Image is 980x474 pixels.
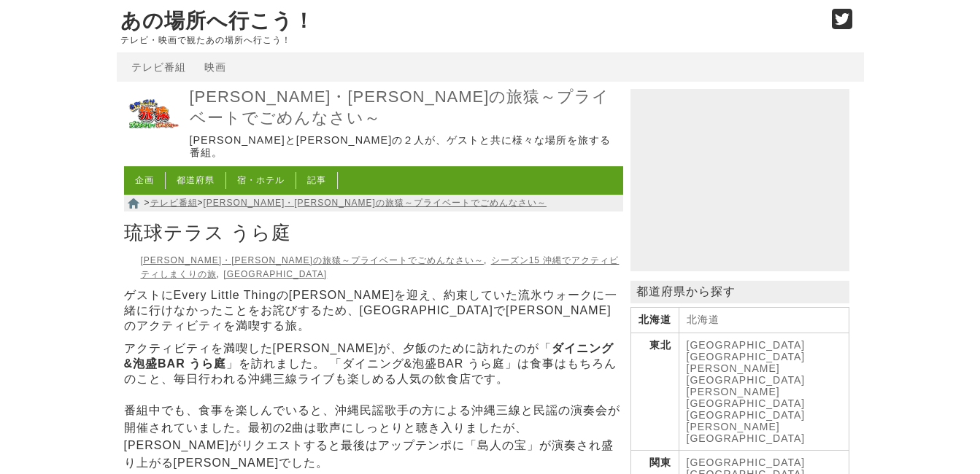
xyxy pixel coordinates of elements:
a: 宿・ホテル [237,175,285,185]
a: 企画 [135,175,154,185]
a: テレビ番組 [150,198,198,208]
a: 映画 [204,61,226,73]
a: シーズン15 沖縄でアクティビティしまくりの旅 [141,255,620,279]
a: [GEOGRAPHIC_DATA] [687,409,806,421]
p: 番組中でも、食事を楽しんでいると、沖縄民謡歌手の方による沖縄三線と民謡の演奏会が開催されていました。最初の2曲は歌声にしっとりと聴き入りましたが、[PERSON_NAME]がリクエストすると最後... [124,402,623,472]
a: [PERSON_NAME][GEOGRAPHIC_DATA] [687,421,806,444]
th: 東北 [630,333,679,451]
a: [PERSON_NAME][GEOGRAPHIC_DATA] [687,362,806,386]
a: [GEOGRAPHIC_DATA] [687,456,806,468]
p: テレビ・映画で観たあの場所へ行こう！ [120,35,817,45]
iframe: Advertisement [630,89,849,271]
h1: 琉球テラス うら庭 [124,217,623,249]
img: 東野・岡村の旅猿～プライベートでごめんなさい～ [124,85,182,144]
a: テレビ番組 [131,61,186,73]
a: 都道府県 [177,175,215,185]
a: 北海道 [687,314,719,325]
li: , [141,255,620,279]
li: , [141,255,487,265]
th: 北海道 [630,308,679,333]
a: [PERSON_NAME]・[PERSON_NAME]の旅猿～プライベートでごめんなさい～ [190,87,620,128]
a: Twitter (@go_thesights) [832,18,853,30]
nav: > > [124,195,623,211]
a: 記事 [307,175,326,185]
p: 都道府県から探す [630,281,849,303]
p: ゲストにEvery Little Thingの[PERSON_NAME]を迎え、約束していた流氷ウォークに一緒に行けなかったことをお詫びするため、[GEOGRAPHIC_DATA]で[PERSO... [124,288,623,334]
a: [GEOGRAPHIC_DATA] [687,351,806,362]
p: [PERSON_NAME]と[PERSON_NAME]の２人が、ゲストと共に様々な場所を旅する番組。 [190,134,620,160]
a: 東野・岡村の旅猿～プライベートでごめんなさい～ [124,133,182,146]
a: [GEOGRAPHIC_DATA] [687,339,806,351]
a: [GEOGRAPHIC_DATA] [223,269,327,279]
p: アクティビティを満喫した[PERSON_NAME]が、夕飯のために訪れたのが「 」を訪れました。 「ダイニング&泡盛BAR うら庭」は食事はもちろんのこと、毎日行われる沖縄三線ライブも楽しめる人... [124,341,623,387]
a: [PERSON_NAME]・[PERSON_NAME]の旅猿～プライベートでごめんなさい～ [141,255,484,265]
a: あの場所へ行こう！ [120,9,315,32]
a: [PERSON_NAME][GEOGRAPHIC_DATA] [687,386,806,409]
strong: ダイニング&泡盛BAR うら庭 [124,342,614,370]
a: [PERSON_NAME]・[PERSON_NAME]の旅猿～プライベートでごめんなさい～ [204,198,547,208]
